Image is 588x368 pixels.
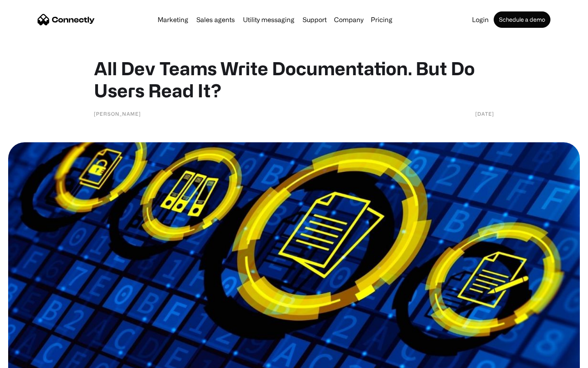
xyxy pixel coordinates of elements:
[334,14,363,25] div: Company
[469,16,492,23] a: Login
[367,16,396,23] a: Pricing
[193,16,238,23] a: Sales agents
[154,16,192,23] a: Marketing
[94,110,141,118] div: [PERSON_NAME]
[240,16,298,23] a: Utility messaging
[299,16,330,23] a: Support
[494,11,550,28] a: Schedule a demo
[475,110,494,118] div: [DATE]
[8,354,49,365] aside: Language selected: English
[94,57,494,101] h1: All Dev Teams Write Documentation. But Do Users Read It?
[16,354,49,365] ul: Language list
